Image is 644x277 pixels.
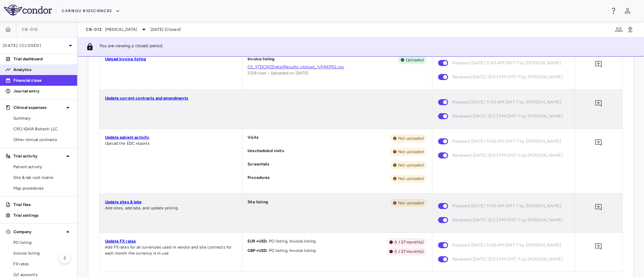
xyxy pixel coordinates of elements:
[105,135,149,140] a: Update patient activity
[13,250,72,256] span: Invoice listing
[105,96,188,100] a: Update current contracts and amendments
[395,149,427,155] span: Not uploaded
[593,59,604,70] button: Add comment
[392,249,426,255] span: 0 / 27 month(s)
[99,43,164,51] p: You are viewing a closed period.
[3,43,66,49] p: [DATE] (Closed)
[395,135,427,141] span: Not uploaded
[13,56,72,62] p: Trial dashboard
[268,239,316,244] span: PO listing, Invoice listing
[62,6,120,16] button: Caribou Biosciences
[593,98,604,109] button: Add comment
[594,60,602,68] svg: Add comment
[452,98,561,106] span: Prepared [DATE] 11:45 AM GMT-7 by [PERSON_NAME]
[248,56,274,64] p: Invoice listing
[395,176,427,182] span: Not uploaded
[105,57,146,61] a: Upload invoice listing
[248,148,284,156] p: Unscheduled visits
[151,26,181,32] span: [DATE] (Closed)
[13,212,72,218] p: Trial settings
[452,152,563,159] span: Reviewed [DATE] 12:03 PM GMT-7 by [PERSON_NAME]
[13,67,72,73] p: Analytics
[392,239,426,245] span: 0 / 27 month(s)
[593,202,604,213] button: Add comment
[452,256,563,263] span: Reviewed [DATE] 12:03 PM GMT-7 by [PERSON_NAME]
[593,241,604,252] button: Add comment
[594,243,602,251] svg: Add comment
[13,153,64,159] p: Trial activity
[268,248,316,253] span: PO listing, Invoice listing
[13,115,72,121] span: Summary
[594,139,602,147] svg: Add comment
[452,241,561,249] span: Prepared [DATE] 11:46 AM GMT-7 by [PERSON_NAME]
[452,59,561,67] span: Prepared [DATE] 11:45 AM GMT-7 by [PERSON_NAME]
[13,105,64,111] p: Clinical expenses
[105,206,178,210] span: Add sites, add labs, and update pricing
[248,134,259,142] p: Visits
[13,126,72,132] span: CRO IQVIA Biotech LLC
[13,77,72,83] p: Financial close
[452,216,563,224] span: Reviewed [DATE] 12:03 PM GMT-7 by [PERSON_NAME]
[105,200,142,204] a: Update sites & labs
[395,200,427,206] span: Not uploaded
[105,245,231,256] span: Add FX rates for all currencies used in vendor and site contracts for each month the currency is ...
[248,239,268,244] span: EUR → USD :
[4,5,52,15] img: logo-full-SnFGN8VE.png
[13,175,72,181] span: Site & lab cost matrix
[22,27,38,32] span: CB-012
[13,137,72,143] span: Other clinical contracts
[403,57,426,63] span: Uploaded
[248,161,269,169] p: Screenfails
[86,27,102,32] span: CB-012
[105,239,136,244] a: Update FX rates
[105,141,150,146] span: Upload the EDC reports
[395,162,427,168] span: Not uploaded
[594,203,602,211] svg: Add comment
[452,202,561,210] span: Prepared [DATE] 11:46 AM GMT-7 by [PERSON_NAME]
[13,202,72,208] p: Trial files
[13,239,72,246] span: PO listing
[13,185,72,191] span: Map procedures
[248,71,309,75] span: 2128 rows • Uploaded on [DATE]
[248,175,270,183] p: Procedures
[13,88,72,94] p: Journal entry
[452,113,563,120] span: Reviewed [DATE] 12:03 PM GMT-7 by [PERSON_NAME]
[452,138,561,145] span: Prepared [DATE] 11:46 AM GMT-7 by [PERSON_NAME]
[452,73,563,81] span: Reviewed [DATE] 12:03 PM GMT-7 by [PERSON_NAME]
[593,137,604,148] button: Add comment
[13,229,64,235] p: Company
[105,26,137,32] span: [MEDICAL_DATA]
[248,64,426,70] a: 03_YTDCRODetailResults-Upload_IyPAKMQ.csv
[13,164,72,170] span: Patient activity
[248,248,268,253] span: GBP → USD :
[248,199,268,207] p: Site listing
[13,261,72,267] span: FX rates
[594,99,602,108] svg: Add comment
